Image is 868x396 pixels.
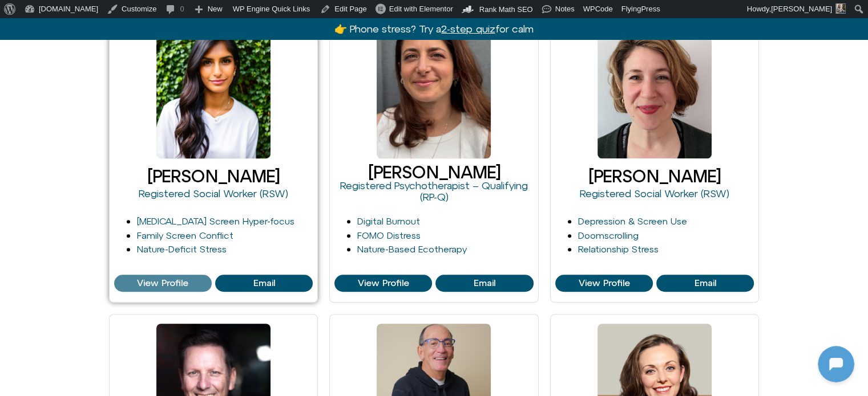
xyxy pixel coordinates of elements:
a: View Profile of Iris Glaser [334,275,432,292]
a: Doomscrolling [578,230,639,240]
a: 👉 Phone stress? Try a2-step quizfor calm [334,23,533,35]
a: [PERSON_NAME] [147,166,280,186]
u: 2-step quiz [441,23,495,35]
a: View Profile of Iris Glaser [435,275,533,292]
span: Email [253,278,274,288]
span: Email [695,278,716,288]
iframe: Botpress [818,346,854,382]
a: View Profile of Harshi Sritharan [215,275,313,292]
a: View Profile of Jessie Kussin [555,275,653,292]
svg: Restart Conversation Button [180,5,199,25]
a: Digital Burnout [357,216,420,226]
span: [PERSON_NAME] [771,5,832,13]
a: Family Screen Conflict [137,230,233,240]
a: Depression & Screen Use [578,216,687,226]
a: [PERSON_NAME] [368,162,500,182]
span: Email [474,278,495,288]
a: Nature-Based Ecotherapy [357,244,467,254]
a: FOMO Distress [357,230,421,240]
a: View Profile of Jessie Kussin [656,275,754,292]
a: Registered Social Worker (RSW) [139,187,288,199]
button: Expand Header Button [3,3,225,27]
span: Edit with Elementor [389,5,453,13]
img: N5FCcHC.png [91,169,137,214]
span: Rank Math SEO [479,5,533,14]
a: Relationship Stress [578,244,659,254]
span: View Profile [578,278,629,288]
a: Registered Social Worker (RSW) [580,187,729,199]
img: N5FCcHC.png [10,6,29,24]
a: Registered Psychotherapist – Qualifying (RP-Q) [340,179,528,203]
svg: Voice Input Button [195,292,213,311]
a: [MEDICAL_DATA] Screen Hyper-focus [137,216,294,226]
h2: [DOMAIN_NAME] [34,7,175,22]
a: Nature-Deficit Stress [137,244,227,254]
svg: Close Chatbot Button [199,5,219,25]
span: View Profile [137,278,188,288]
h1: [DOMAIN_NAME] [71,226,158,242]
a: [PERSON_NAME] [588,166,721,186]
span: View Profile [358,278,409,288]
a: View Profile of Harshi Sritharan [114,275,212,292]
textarea: Message Input [19,296,177,307]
